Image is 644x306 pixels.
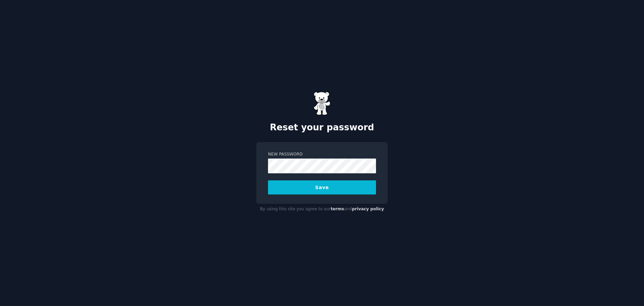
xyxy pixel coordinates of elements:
label: New Password [268,151,376,158]
button: Save [268,180,376,194]
a: privacy policy [352,207,384,211]
div: By using this site you agree to our and [256,204,388,215]
img: Gummy Bear [314,92,330,115]
h2: Reset your password [256,122,388,133]
a: terms [331,207,344,211]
